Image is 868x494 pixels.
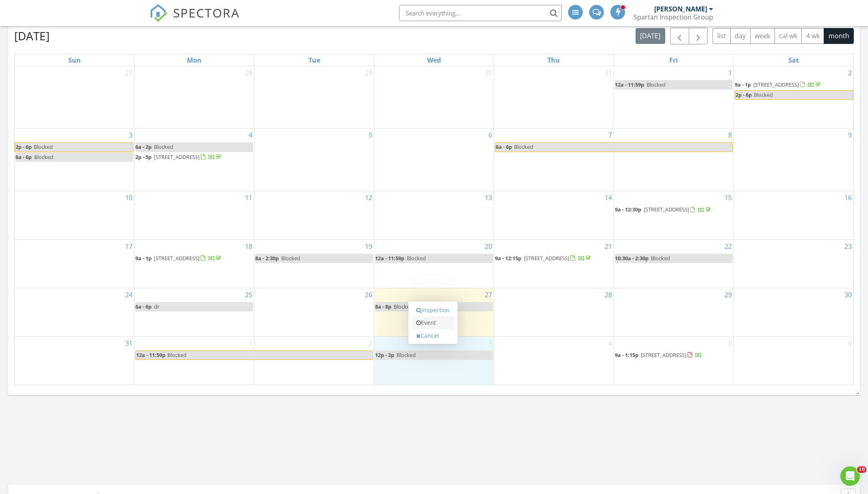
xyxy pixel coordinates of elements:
a: Go to August 17, 2025 [124,240,134,253]
span: 6a - 2p [135,143,152,150]
td: Go to August 23, 2025 [733,239,853,288]
button: cal wk [775,28,802,44]
span: Blocked [394,303,413,310]
td: Go to August 1, 2025 [614,66,733,128]
td: Go to August 16, 2025 [733,191,853,239]
a: Tuesday [307,54,322,66]
span: Blocked [34,153,53,161]
span: 6a - 6p [15,153,32,161]
input: Search everything... [399,5,562,21]
td: Go to August 27, 2025 [374,288,494,336]
td: Go to September 3, 2025 [374,336,494,384]
td: Go to August 14, 2025 [494,191,614,239]
td: Go to August 21, 2025 [494,239,614,288]
a: Go to August 25, 2025 [243,288,254,301]
a: 9a - 1:15p [STREET_ADDRESS] [615,351,702,359]
button: month [824,28,854,44]
span: 9a - 1p [735,81,751,88]
td: Go to July 30, 2025 [374,66,494,128]
td: Go to September 4, 2025 [494,336,614,384]
a: Go to August 14, 2025 [603,191,614,204]
a: 9a - 1p [STREET_ADDRESS] [135,255,223,262]
a: Go to August 1, 2025 [727,66,733,79]
button: list [712,28,731,44]
td: Go to September 1, 2025 [135,336,254,384]
td: Go to August 31, 2025 [15,336,135,384]
td: Go to August 22, 2025 [614,239,733,288]
span: 8a - 8p [375,303,391,310]
a: 9a - 12:15p [STREET_ADDRESS] [495,254,613,263]
td: Go to August 13, 2025 [374,191,494,239]
span: Blocked [154,143,173,150]
a: 9a - 12:30p [STREET_ADDRESS] [615,206,712,213]
a: Go to July 28, 2025 [243,66,254,79]
span: 6a - 6p [495,143,512,151]
span: 12a - 11:59p [136,351,166,359]
span: 9a - 1p [135,255,152,262]
a: 9a - 1p [STREET_ADDRESS] [735,80,853,90]
a: Go to August 10, 2025 [124,191,134,204]
a: Go to August 26, 2025 [363,288,374,301]
a: 9a - 1p [STREET_ADDRESS] [735,81,822,88]
td: Go to July 31, 2025 [494,66,614,128]
td: Go to August 18, 2025 [135,239,254,288]
span: [STREET_ADDRESS] [524,255,569,262]
a: Go to August 30, 2025 [843,288,853,301]
td: Go to July 29, 2025 [254,66,374,128]
a: Inspection [412,304,454,317]
span: 12a - 11:59p [375,255,404,262]
a: Wednesday [425,54,443,66]
a: Go to August 11, 2025 [243,191,254,204]
td: Go to August 25, 2025 [135,288,254,336]
a: Go to August 8, 2025 [727,128,733,141]
span: SPECTORA [173,4,240,21]
span: 9a - 1:15p [615,351,638,359]
button: 4 wk [801,28,824,44]
td: Go to August 9, 2025 [733,128,853,191]
span: [STREET_ADDRESS] [644,206,689,213]
a: Go to August 4, 2025 [247,128,254,141]
td: Go to August 6, 2025 [374,128,494,191]
a: Go to August 19, 2025 [363,240,374,253]
td: Go to August 30, 2025 [733,288,853,336]
a: Go to August 28, 2025 [603,288,614,301]
button: Previous month [670,28,689,44]
td: Go to August 4, 2025 [135,128,254,191]
img: The Best Home Inspection Software - Spectora [150,4,167,22]
span: 2p - 5p [135,153,152,161]
span: 6a - 6p [135,303,152,310]
a: Go to August 6, 2025 [487,128,494,141]
td: Go to August 29, 2025 [614,288,733,336]
a: Monday [185,54,203,66]
span: [STREET_ADDRESS] [641,351,686,359]
td: Go to August 19, 2025 [254,239,374,288]
span: Blocked [407,255,426,262]
a: 2p - 5p [STREET_ADDRESS] [135,152,253,162]
td: Go to August 3, 2025 [15,128,135,191]
a: Go to September 6, 2025 [846,337,853,350]
td: Go to August 7, 2025 [494,128,614,191]
a: Go to August 18, 2025 [243,240,254,253]
td: Go to August 17, 2025 [15,239,135,288]
td: Go to September 6, 2025 [733,336,853,384]
a: Go to August 12, 2025 [363,191,374,204]
div: [PERSON_NAME] [654,5,707,13]
span: 9a - 12:15p [495,255,521,262]
a: Cancel [412,329,454,342]
a: Go to August 29, 2025 [723,288,733,301]
td: Go to August 28, 2025 [494,288,614,336]
a: Go to August 7, 2025 [607,128,614,141]
span: Blocked [754,91,773,98]
a: 9a - 1:15p [STREET_ADDRESS] [615,350,733,360]
span: 8a - 2:30p [255,255,279,262]
span: Blocked [397,351,416,359]
span: 2p - 6p [735,91,752,99]
iframe: Intercom live chat [840,466,860,486]
a: 9a - 1p [STREET_ADDRESS] [135,254,253,263]
a: Go to August 23, 2025 [843,240,853,253]
span: Blocked [167,351,187,359]
button: [DATE] [636,28,665,44]
td: Go to August 11, 2025 [135,191,254,239]
span: [STREET_ADDRESS] [154,153,200,161]
td: Go to August 2, 2025 [733,66,853,128]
